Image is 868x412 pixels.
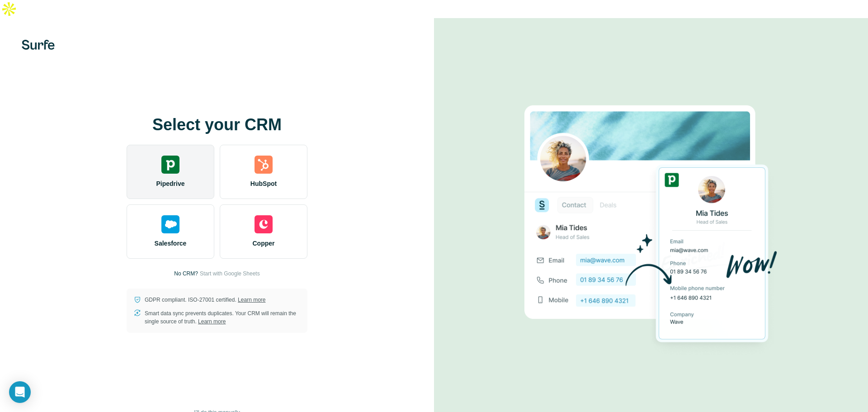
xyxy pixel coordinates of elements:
[250,179,277,188] span: HubSpot
[253,239,275,248] span: Copper
[161,215,179,233] img: salesforce's logo
[198,318,226,325] a: Learn more
[238,297,265,303] a: Learn more
[22,40,55,50] img: Surfe's logo
[9,381,31,403] div: Open Intercom Messenger
[155,239,187,248] span: Salesforce
[524,90,778,359] img: PIPEDRIVE image
[156,179,184,188] span: Pipedrive
[161,156,179,174] img: pipedrive's logo
[200,270,260,278] button: Start with Google Sheets
[145,296,265,304] p: GDPR compliant. ISO-27001 certified.
[255,215,273,233] img: copper's logo
[127,116,307,134] h1: Select your CRM
[174,270,198,278] p: No CRM?
[145,309,300,326] p: Smart data sync prevents duplicates. Your CRM will remain the single source of truth.
[255,156,273,174] img: hubspot's logo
